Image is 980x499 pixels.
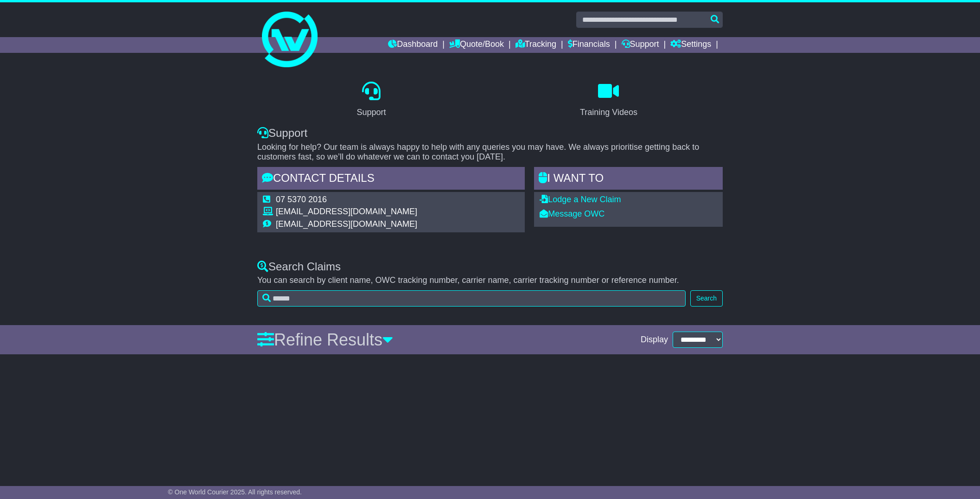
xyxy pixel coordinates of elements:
span: Display [641,335,668,345]
a: Lodge a New Claim [540,195,621,204]
div: I WANT to [534,167,723,192]
a: Message OWC [540,209,605,218]
a: Support [622,37,659,53]
div: Support [356,106,386,119]
a: Support [350,78,392,122]
a: Refine Results [257,330,393,349]
a: Tracking [515,37,556,53]
div: Contact Details [257,167,525,192]
a: Training Videos [574,78,643,122]
td: [EMAIL_ADDRESS][DOMAIN_NAME] [276,219,417,230]
button: Search [690,290,723,307]
a: Dashboard [388,37,438,53]
a: Quote/Book [449,37,504,53]
td: [EMAIL_ADDRESS][DOMAIN_NAME] [276,207,417,219]
span: © One World Courier 2025. All rights reserved. [168,488,302,496]
a: Settings [670,37,711,53]
a: Financials [568,37,610,53]
p: You can search by client name, OWC tracking number, carrier name, carrier tracking number or refe... [257,275,723,286]
div: Training Videos [580,106,637,119]
div: Support [257,127,723,140]
div: Search Claims [257,260,723,274]
td: 07 5370 2016 [276,195,417,207]
p: Looking for help? Our team is always happy to help with any queries you may have. We always prior... [257,142,723,162]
